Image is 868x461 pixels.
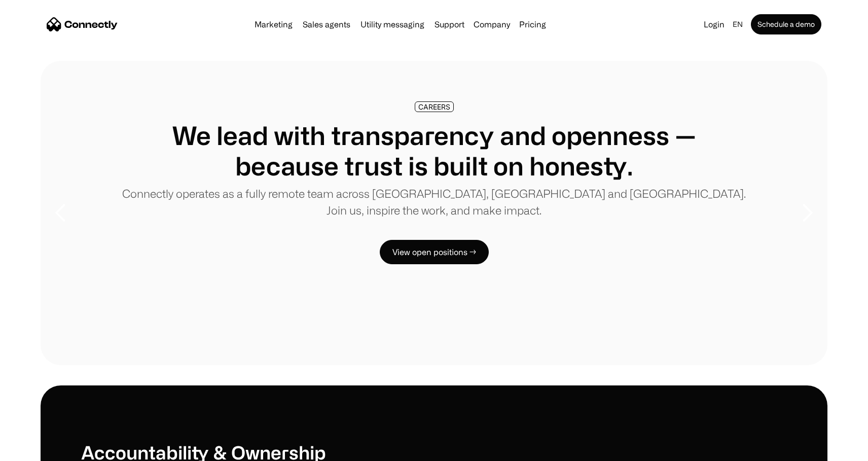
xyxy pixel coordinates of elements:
[380,240,489,264] a: View open positions →
[515,20,550,28] a: Pricing
[299,20,354,28] a: Sales agents
[700,17,729,31] a: Login
[474,17,510,31] div: Company
[250,20,297,28] a: Marketing
[356,20,428,28] a: Utility messaging
[733,17,743,31] div: en
[751,14,821,34] a: Schedule a demo
[122,185,746,219] p: Connectly operates as a fully remote team across [GEOGRAPHIC_DATA], [GEOGRAPHIC_DATA] and [GEOGRA...
[418,103,450,111] div: CAREERS
[430,20,468,28] a: Support
[122,120,746,181] h1: We lead with transparency and openness — because trust is built on honesty.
